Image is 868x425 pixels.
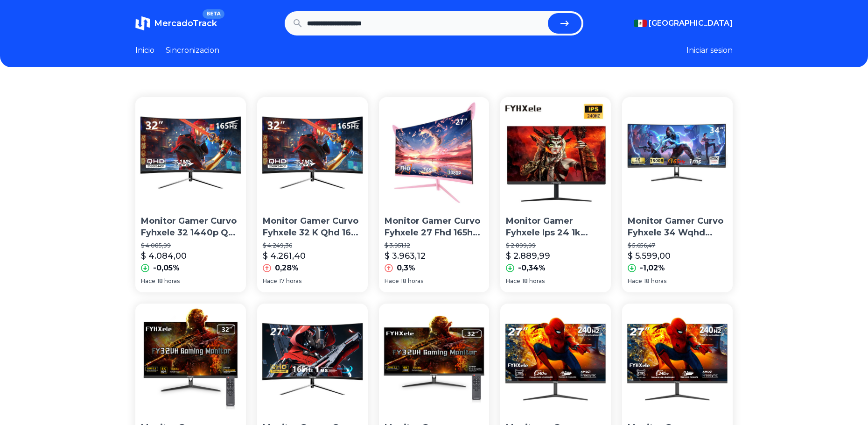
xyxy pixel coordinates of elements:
p: Monitor Gamer Fyhxele Ips 24 1k 1080p Fhd 240hz Led 1ms Vesa [506,215,605,239]
a: Monitor Gamer Curvo Fyhxele 32 1440p Qhd 165hz Led Va 1msMonitor Gamer Curvo Fyhxele 32 1440p Qhd... [135,97,246,292]
p: -1,02% [640,262,665,274]
span: Hace [263,277,277,285]
p: $ 3.951,12 [385,242,484,249]
a: Monitor Gamer Curvo Fyhxele 27 Fhd 165hz 1ms Rosa Con OrejasMonitor Gamer Curvo Fyhxele 27 Fhd 16... [379,97,490,292]
p: 0,3% [397,262,415,274]
p: Monitor Gamer Curvo Fyhxele 32 1440p Qhd 165hz Led Va 1ms [141,215,240,239]
img: Monitor Gamer Curvo Fyhxele 27 Lcd 2 K 165 Hz Qhd Va 1 Ms Ne [257,304,368,414]
p: 0,28% [275,262,299,274]
a: Monitor Gamer Fyhxele Ips 24 1k 1080p Fhd 240hz Led 1ms VesaMonitor Gamer Fyhxele Ips 24 1k 1080p... [500,97,611,292]
button: Iniciar sesion [686,45,733,56]
img: Monitores Gamer Para Pc Fyhxele 27 Pulgadas 1k 240hz 1ms Ips [500,304,611,414]
span: Hace [385,277,399,285]
span: MercadoTrack [154,18,217,28]
img: Monitor Gamer Fyhxele Ips 24 1k 1080p Fhd 240hz Led 1ms Vesa [500,97,611,208]
p: $ 2.899,99 [506,242,605,249]
a: Monitor Gamer Curvo Fyhxele 32 K Qhd 165 Hz 1 Ms Led Hdmi VaMonitor Gamer Curvo Fyhxele 32 K Qhd ... [257,97,368,292]
span: 18 horas [157,277,180,285]
a: Monitor Gamer Curvo Fyhxele 34 Wqhd 165hz Led Va 1ms VesaMonitor Gamer Curvo Fyhxele 34 Wqhd 165h... [622,97,733,292]
span: 18 horas [522,277,545,285]
span: 18 horas [401,277,423,285]
p: $ 5.599,00 [628,249,671,262]
p: $ 5.656,47 [628,242,727,249]
a: Inicio [135,45,154,56]
p: Monitor Gamer Curvo Fyhxele 32 K Qhd 165 Hz 1 Ms Led Hdmi Va [263,215,362,239]
span: 17 horas [279,277,301,285]
span: Hace [141,277,155,285]
button: [GEOGRAPHIC_DATA] [634,18,733,29]
p: -0,05% [153,262,180,274]
img: Monitor Gamer Curvo Fyhxele 32 1440p Qhd 165hz Led Va 1ms [135,97,246,208]
img: Monitor Gamer Curvo Fyhxele 34 Wqhd 165hz Led Va 1ms Vesa [622,97,733,208]
p: Monitor Gamer Curvo Fyhxele 27 Fhd 165hz 1ms [PERSON_NAME] Con Orejas [385,215,484,239]
img: Monitor Gamer Fyhxele Ips 27 Fhd 240hz Led 1k 1080p 1ms Vesa monitor 27 pulgadas de computadora [622,304,733,414]
p: $ 4.085,99 [141,242,240,249]
span: BETA [203,9,224,19]
span: Hace [506,277,520,285]
img: MercadoTrack [135,16,150,31]
span: 18 horas [644,277,666,285]
p: $ 3.963,12 [385,249,426,262]
p: Monitor Gamer Curvo Fyhxele 34 Wqhd 165hz Led Va 1ms Vesa [628,215,727,239]
p: $ 4.249,36 [263,242,362,249]
img: Monitor Gamer Curvo Fyhxele 32 K Qhd 165 Hz 1 Ms Led Hdmi Va [257,97,368,208]
p: -0,34% [518,262,546,274]
img: Monitor Gamer Fyhxele 32inch Uhd 4k 144hz Ips Led 1ms Vesa [379,304,490,414]
img: Monitor Gamer Curvo Fyhxele 27 Fhd 165hz 1ms Rosa Con Orejas [379,97,490,208]
p: $ 2.889,99 [506,249,550,262]
span: Hace [628,277,642,285]
p: $ 4.084,00 [141,249,187,262]
a: MercadoTrackBETA [135,16,217,31]
img: Mexico [634,20,647,27]
a: Sincronizacion [166,45,219,56]
img: Monitor Gamer Fyhxele 32inch Uhd 4k Ips 144hz Led 1ms Vesa [135,304,246,414]
span: [GEOGRAPHIC_DATA] [649,18,733,29]
p: $ 4.261,40 [263,249,306,262]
